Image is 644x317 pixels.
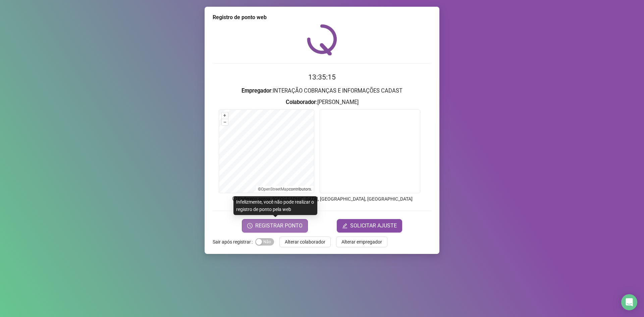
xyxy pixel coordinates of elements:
strong: Empregador [241,88,271,94]
button: + [222,112,228,119]
span: edit [342,223,347,228]
div: Open Intercom Messenger [621,294,637,310]
h3: : INTERAÇÃO COBRANÇAS E INFORMAÇÕES CADAST [213,87,431,95]
button: Alterar colaborador [279,236,331,247]
div: Infelizmente, você não pode realizar o registro de ponto pela web [233,196,317,215]
button: Alterar empregador [336,236,387,247]
span: Alterar empregador [341,238,382,246]
img: QRPoint [307,24,337,55]
a: OpenStreetMap [261,187,289,192]
button: – [222,119,228,125]
time: 13:35:15 [308,73,336,81]
span: clock-circle [247,223,253,228]
span: Alterar colaborador [285,238,325,246]
button: editSOLICITAR AJUSTE [337,219,402,232]
span: info-circle [232,196,238,202]
span: SOLICITAR AJUSTE [350,222,397,230]
p: Endereço aprox. : [GEOGRAPHIC_DATA], [GEOGRAPHIC_DATA], [GEOGRAPHIC_DATA] [213,195,431,203]
span: REGISTRAR PONTO [255,222,303,230]
button: REGISTRAR PONTO [242,219,308,232]
h3: : [PERSON_NAME] [213,98,431,107]
li: © contributors. [258,187,312,192]
strong: Colaborador [286,99,316,105]
label: Sair após registrar [213,236,255,247]
div: Registro de ponto web [213,13,431,21]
